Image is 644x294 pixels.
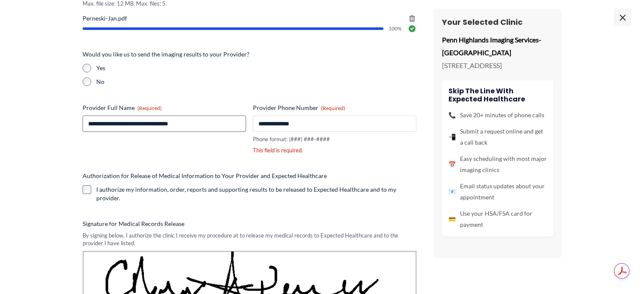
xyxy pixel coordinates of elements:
span: 📲 [448,131,456,143]
li: Easy scheduling with most major imaging clinics [448,153,547,175]
span: 💳 [448,214,456,225]
legend: Authorization for Release of Medical Information to Your Provider and Expected Healthcare [83,172,327,180]
h3: Your Selected Clinic [442,17,553,27]
label: Yes [96,64,416,72]
span: 100% [389,26,403,31]
span: 📅 [448,159,456,170]
div: By signing below, I authorize the clinic I receive my procedure at to release my medical records ... [83,232,416,247]
span: × [614,9,631,26]
span: 📧 [448,186,456,197]
li: Use your HSA/FSA card for payment [448,208,547,230]
h4: Skip the line with Expected Healthcare [448,87,547,103]
label: Provider Full Name [83,104,246,112]
label: Provider Phone Number [253,104,416,112]
li: Email status updates about your appointment [448,181,547,203]
span: (Required) [137,105,162,111]
label: I authorize my information, order, reports and supporting results to be released to Expected Heal... [96,185,416,202]
div: This field is required. [253,146,416,154]
p: [STREET_ADDRESS] [442,59,553,72]
span: (Required) [321,105,345,111]
li: Submit a request online and get a call back [448,126,547,148]
label: Signature for Medical Records Release [83,220,416,228]
p: Penn Highlands Imaging Services-[GEOGRAPHIC_DATA] [442,33,553,59]
div: Phone format: (###) ###-#### [253,135,416,143]
span: Perneski-Jan.pdf [83,14,416,23]
legend: Would you like us to send the imaging results to your Provider? [83,50,249,59]
span: 📞 [448,110,456,121]
label: No [96,77,416,86]
li: Save 20+ minutes of phone calls [448,110,547,121]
